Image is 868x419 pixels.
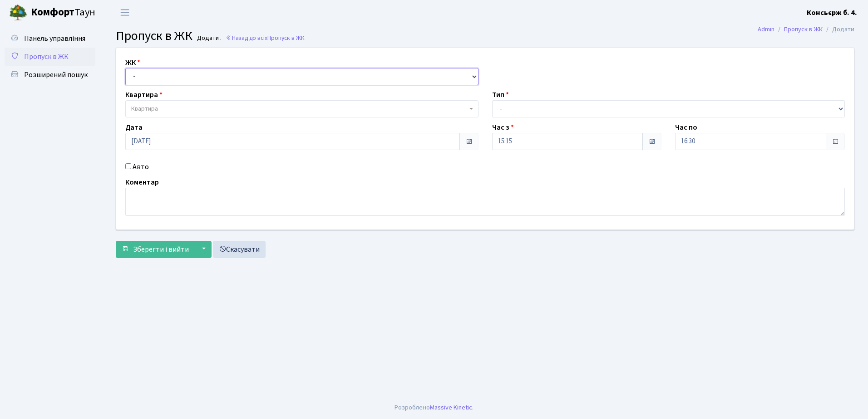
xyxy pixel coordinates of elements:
[125,177,159,188] label: Коментар
[744,20,868,39] nav: breadcrumb
[492,89,509,100] label: Тип
[116,241,195,258] button: Зберегти і вийти
[5,66,95,84] a: Розширений пошук
[24,70,88,80] span: Розширений пошук
[5,48,95,66] a: Пропуск в ЖК
[5,29,95,48] a: Панель управління
[675,122,697,133] label: Час по
[430,403,472,412] a: Massive Kinetic
[131,104,158,113] span: Квартира
[125,122,143,133] label: Дата
[823,24,854,34] li: Додати
[492,122,514,133] label: Час з
[24,34,85,44] span: Панель управління
[807,7,857,18] a: Консьєрж б. 4.
[125,57,140,68] label: ЖК
[226,34,305,42] a: Назад до всіхПропуск в ЖК
[784,24,823,34] a: Пропуск в ЖК
[195,34,222,42] small: Додати .
[133,244,189,254] span: Зберегти і вийти
[31,5,74,19] b: Комфорт
[125,89,163,100] label: Квартира
[213,241,266,258] a: Скасувати
[395,403,473,413] div: Розроблено .
[9,4,27,22] img: logo.png
[24,52,69,62] span: Пропуск в ЖК
[807,8,857,18] b: Консьєрж б. 4.
[113,5,136,20] button: Переключити навігацію
[133,161,149,172] label: Авто
[758,24,774,34] a: Admin
[267,34,305,42] span: Пропуск в ЖК
[116,27,192,45] span: Пропуск в ЖК
[31,5,95,20] span: Таун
